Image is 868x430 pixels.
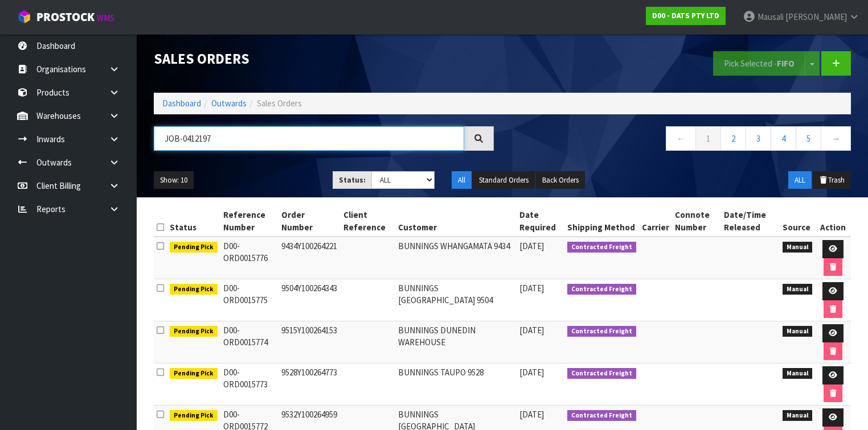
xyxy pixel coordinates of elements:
[666,126,696,151] a: ←
[813,171,851,189] button: Trash
[519,367,544,378] span: [DATE]
[777,58,795,69] strong: FIFO
[395,279,517,321] td: BUNNINGS [GEOGRAPHIC_DATA] 9504
[279,321,340,363] td: 9515Y100264153
[519,409,544,420] span: [DATE]
[788,171,812,189] button: ALL
[279,237,340,279] td: 9434Y100264221
[746,126,771,151] a: 3
[279,206,340,237] th: Order Number
[536,171,585,189] button: Back Orders
[473,171,535,189] button: Standard Orders
[170,368,218,379] span: Pending Pick
[796,126,821,151] a: 5
[785,11,847,22] span: [PERSON_NAME]
[783,368,813,379] span: Manual
[17,10,31,24] img: cube-alt.png
[279,279,340,321] td: 9504Y100264343
[395,206,517,237] th: Customer
[771,126,796,151] a: 4
[36,10,95,24] span: ProStock
[154,51,494,67] h1: Sales Orders
[162,98,201,109] a: Dashboard
[395,237,517,279] td: BUNNINGS WHANGAMATA 9434
[567,368,636,379] span: Contracted Freight
[783,326,813,337] span: Manual
[519,241,544,251] span: [DATE]
[567,242,636,253] span: Contracted Freight
[646,7,726,25] a: D00 - DATS PTY LTD
[780,206,816,237] th: Source
[167,206,220,237] th: Status
[519,283,544,293] span: [DATE]
[97,13,114,23] small: WMS
[220,206,279,237] th: Reference Number
[639,206,672,237] th: Carrier
[783,242,813,253] span: Manual
[783,284,813,295] span: Manual
[815,206,851,237] th: Action
[713,51,805,76] button: Pick Selected -FIFO
[511,126,851,154] nav: Page navigation
[170,242,218,253] span: Pending Pick
[721,206,779,237] th: Date/Time Released
[170,284,218,295] span: Pending Pick
[672,206,722,237] th: Connote Number
[339,175,366,185] strong: Status:
[220,279,279,321] td: D00-ORD0015775
[154,171,194,189] button: Show: 10
[341,206,395,237] th: Client Reference
[567,410,636,421] span: Contracted Freight
[220,237,279,279] td: D00-ORD0015776
[567,284,636,295] span: Contracted Freight
[220,363,279,406] td: D00-ORD0015773
[821,126,851,151] a: →
[154,126,464,151] input: Search sales orders
[783,410,813,421] span: Manual
[720,126,746,151] a: 2
[170,326,218,337] span: Pending Pick
[211,98,247,109] a: Outwards
[257,98,302,109] span: Sales Orders
[279,363,340,406] td: 9528Y100264773
[170,410,218,421] span: Pending Pick
[395,363,517,406] td: BUNNINGS TAUPO 9528
[567,326,636,337] span: Contracted Freight
[452,171,472,189] button: All
[220,321,279,363] td: D00-ORD0015774
[652,11,719,20] strong: D00 - DATS PTY LTD
[695,126,721,151] a: 1
[395,321,517,363] td: BUNNINGS DUNEDIN WAREHOUSE
[519,325,544,336] span: [DATE]
[517,206,564,237] th: Date Required
[758,11,784,22] span: Mausali
[564,206,639,237] th: Shipping Method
